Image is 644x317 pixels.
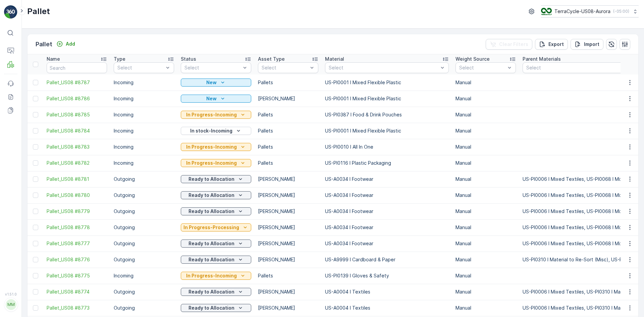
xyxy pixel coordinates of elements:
[455,192,516,199] p: Manual
[33,257,38,262] div: Toggle Row Selected
[455,272,516,279] p: Manual
[33,80,38,85] div: Toggle Row Selected
[548,41,564,48] p: Export
[114,256,174,263] p: Outgoing
[325,240,449,247] p: US-A0034 I Footwear
[258,160,318,166] p: Pallets
[33,289,38,295] div: Toggle Row Selected
[186,160,237,166] p: In Progress-Incoming
[114,160,174,166] p: Incoming
[181,288,251,296] button: Ready to Allocation
[262,64,308,71] p: Select
[47,224,107,231] a: Pallet_US08 #8778
[189,240,234,247] p: Ready to Allocation
[455,176,516,182] p: Manual
[455,160,516,166] p: Manual
[27,6,50,17] p: Pallet
[47,240,107,247] a: Pallet_US08 #8777
[33,128,38,134] div: Toggle Row Selected
[47,192,107,199] span: Pallet_US08 #8780
[258,176,318,182] p: [PERSON_NAME]
[47,62,107,73] input: Search
[47,176,107,182] a: Pallet_US08 #8781
[186,272,237,279] p: In Progress-Incoming
[325,256,449,263] p: US-A9999 I Cardboard & Paper
[114,95,174,102] p: Incoming
[47,95,107,102] a: Pallet_US08 #8786
[47,256,107,263] a: Pallet_US08 #8776
[47,208,107,215] span: Pallet_US08 #8779
[47,144,107,150] a: Pallet_US08 #8783
[325,127,449,134] p: US-PI0001 I Mixed Flexible Plastic
[114,79,174,86] p: Incoming
[33,209,38,214] div: Toggle Row Selected
[258,272,318,279] p: Pallets
[47,288,107,295] span: Pallet_US08 #8774
[325,288,449,295] p: US-A0004 I Textiles
[258,127,318,134] p: Pallets
[325,272,449,279] p: US-PI0139 I Gloves & Safety
[325,79,449,86] p: US-PI0001 I Mixed Flexible Plastic
[258,240,318,247] p: [PERSON_NAME]
[455,127,516,134] p: Manual
[181,175,251,183] button: Ready to Allocation
[571,39,603,50] button: Import
[6,299,16,310] div: MM
[325,95,449,102] p: US-PI0001 I Mixed Flexible Plastic
[190,127,232,134] p: In stock-Incoming
[183,224,239,231] p: In Progress-Processing
[4,5,17,19] img: logo
[47,127,107,134] a: Pallet_US08 #8784
[325,224,449,231] p: US-A0034 I Footwear
[258,305,318,311] p: [PERSON_NAME]
[258,111,318,118] p: Pallets
[189,208,234,215] p: Ready to Allocation
[181,159,251,167] button: In Progress-Incoming
[499,41,528,48] p: Clear Filters
[455,79,516,86] p: Manual
[554,8,610,15] p: TerraCycle-US08-Aurora
[325,192,449,199] p: US-A0034 I Footwear
[117,64,164,71] p: Select
[329,64,438,71] p: Select
[114,240,174,247] p: Outgoing
[181,127,251,135] button: In stock-Incoming
[523,56,561,62] p: Parent Materials
[114,208,174,215] p: Outgoing
[181,95,251,103] button: New
[541,5,639,17] button: TerraCycle-US08-Aurora(-05:00)
[47,305,107,311] a: Pallet_US08 #8773
[114,176,174,182] p: Outgoing
[184,64,241,71] p: Select
[541,8,552,15] img: image_ci7OI47.png
[186,111,237,118] p: In Progress-Incoming
[486,39,532,50] button: Clear Filters
[66,41,75,47] p: Add
[189,176,234,182] p: Ready to Allocation
[535,39,568,50] button: Export
[325,144,449,150] p: US-PI0010 I All In One
[114,144,174,150] p: Incoming
[325,56,344,62] p: Material
[181,272,251,280] button: In Progress-Incoming
[181,304,251,312] button: Ready to Allocation
[455,208,516,215] p: Manual
[325,305,449,311] p: US-A0004 I Textiles
[114,224,174,231] p: Outgoing
[33,176,38,182] div: Toggle Row Selected
[258,208,318,215] p: [PERSON_NAME]
[258,256,318,263] p: [PERSON_NAME]
[36,40,52,49] p: Pallet
[47,160,107,166] span: Pallet_US08 #8782
[206,95,217,102] p: New
[189,288,234,295] p: Ready to Allocation
[181,207,251,215] button: Ready to Allocation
